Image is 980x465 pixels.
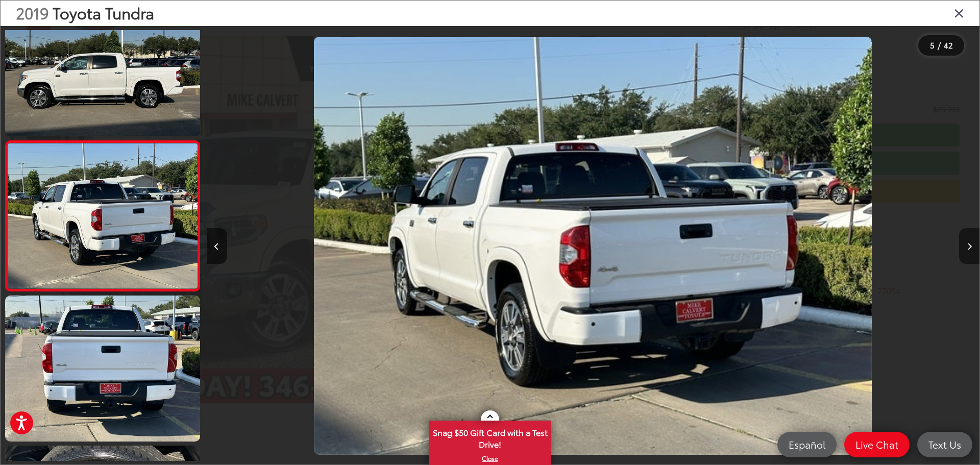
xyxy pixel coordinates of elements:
span: Español [783,438,830,451]
i: Close gallery [954,6,964,19]
a: Text Us [917,432,972,457]
img: 2019 Toyota Tundra 1794 [3,294,202,443]
img: 2019 Toyota Tundra 1794 [314,37,872,455]
span: 42 [944,39,953,51]
a: Live Chat [844,432,910,457]
span: Snag $50 Gift Card with a Test Drive! [430,422,550,453]
span: Toyota Tundra [53,2,154,23]
a: Español [777,432,837,457]
span: Live Chat [850,438,903,451]
button: Next image [959,228,979,264]
span: Text Us [923,438,966,451]
img: 2019 Toyota Tundra 1794 [6,143,199,288]
span: 5 [930,39,935,51]
span: / [937,42,942,49]
span: 2019 [16,2,48,23]
div: 2019 Toyota Tundra 1794 4 [206,37,979,455]
button: Previous image [207,228,227,264]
